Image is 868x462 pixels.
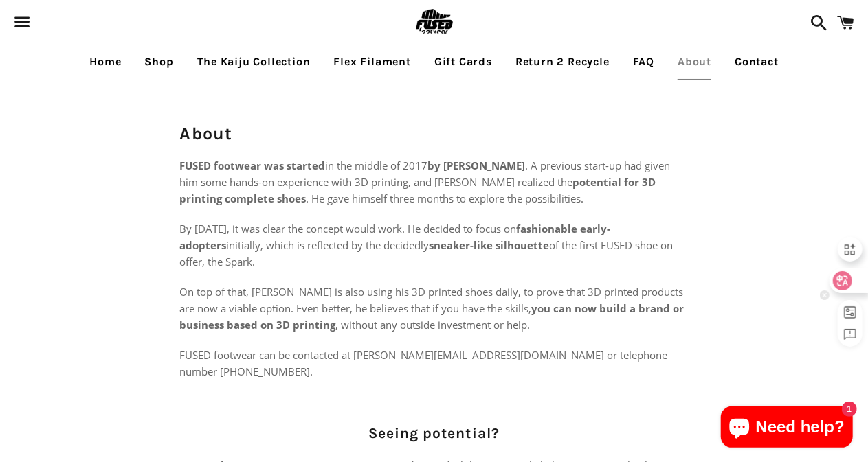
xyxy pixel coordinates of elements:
a: Gift Cards [424,45,502,79]
p: FUSED footwear can be contacted at [PERSON_NAME][EMAIL_ADDRESS][DOMAIN_NAME] or telephone number ... [180,347,689,380]
a: Shop [134,45,183,79]
strong: fashionable early-adopters [180,222,611,252]
strong: by [PERSON_NAME] [428,159,526,172]
strong: you can now build a brand or business based on 3D printing [180,301,685,332]
a: About [667,45,722,79]
h1: About [180,122,689,146]
h4: Seeing potential? [180,424,689,443]
a: The Kaiju Collection [187,45,321,79]
a: Contact [724,45,789,79]
a: FAQ [623,45,665,79]
p: By [DATE], it was clear the concept would work. He decided to focus on initially, which is reflec... [180,220,689,270]
strong: potential for 3D printing complete shoes [180,175,656,205]
p: On top of that, [PERSON_NAME] is also using his 3D printed shoes daily, to prove that 3D printed ... [180,284,689,333]
inbox-online-store-chat: Shopify online store chat [717,406,857,451]
strong: sneaker-like silhouette [430,238,550,252]
a: Home [79,45,131,79]
p: in the middle of 2017 . A previous start-up had given him some hands-on experience with 3D printi... [180,157,689,207]
a: Return 2 Recycle [505,45,620,79]
a: Flex Filament [324,45,421,79]
strong: FUSED footwear was started [180,159,326,172]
